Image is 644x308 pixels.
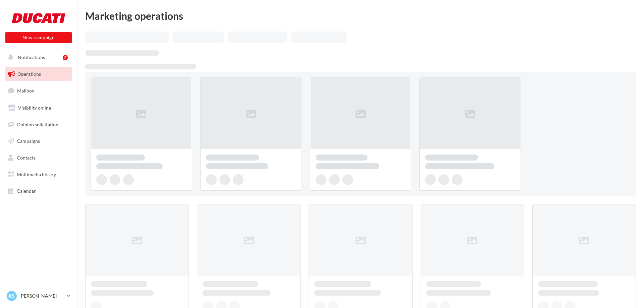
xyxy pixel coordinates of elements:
a: KS [PERSON_NAME] [5,290,72,302]
a: Multimedia library [4,168,73,182]
span: Operations [17,71,41,77]
div: 2 [63,55,68,60]
span: KS [9,293,15,299]
span: Multimedia library [17,172,56,177]
button: New campaign [5,32,72,43]
a: Calendar [4,184,73,198]
a: Operations [4,67,73,81]
a: Opinion solicitation [4,118,73,132]
p: [PERSON_NAME] [19,293,64,299]
span: Notifications [18,54,45,60]
span: Opinion solicitation [17,121,58,127]
span: Campaigns [17,138,40,144]
span: Visibility online [18,105,51,111]
a: Contacts [4,151,73,165]
span: Calendar [17,188,36,194]
div: Marketing operations [85,11,636,21]
a: Campaigns [4,134,73,148]
a: Mailbox [4,83,73,98]
span: Mailbox [17,88,34,94]
button: Notifications 2 [4,50,70,64]
a: Visibility online [4,101,73,115]
span: Contacts [17,155,36,161]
